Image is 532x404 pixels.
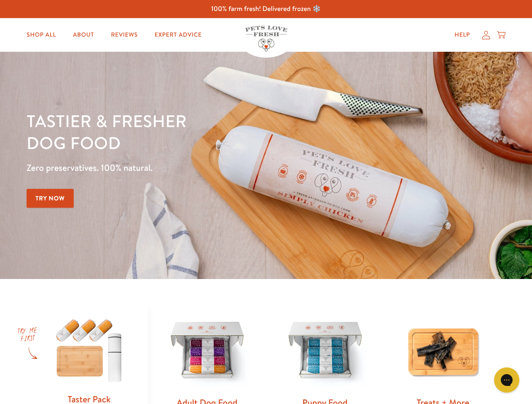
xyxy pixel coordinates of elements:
[490,364,524,396] iframe: Gorgias live chat messenger
[104,27,144,43] a: Reviews
[448,27,477,43] a: Help
[148,27,209,43] a: Expert Advice
[27,189,74,208] a: Try Now
[20,27,63,43] a: Shop All
[27,110,346,154] h1: Tastier & fresher dog food
[245,26,287,51] img: Pets Love Fresh
[66,27,101,43] a: About
[27,160,346,175] p: Zero preservatives. 100% natural.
